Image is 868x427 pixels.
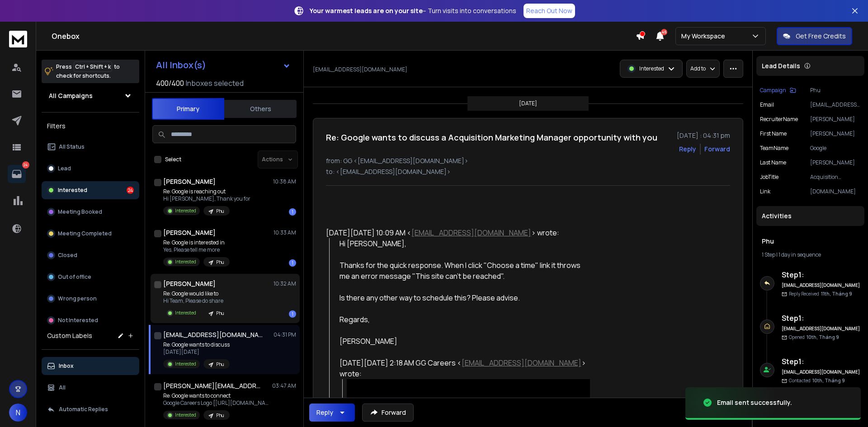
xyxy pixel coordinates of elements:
div: [DATE][DATE] 2:18 AM GG Careers < > wrote: [340,357,590,379]
h1: [PERSON_NAME] [163,228,216,237]
span: 45 [661,29,667,35]
p: [EMAIL_ADDRESS][DOMAIN_NAME] [313,66,407,73]
div: 1 [289,208,296,216]
p: Re: Google would like to [163,290,230,297]
button: All Inbox(s) [149,56,298,74]
button: Primary [152,98,224,120]
button: N [9,404,27,422]
p: Press to check for shortcuts. [56,62,120,80]
p: [DATE][DATE] [163,348,230,356]
div: Email sent successfully. [717,398,792,407]
h1: Re: Google wants to discuss a Acquisition Marketing Manager opportunity with you [326,131,657,144]
p: Campaign [760,87,786,94]
p: Last Name [760,159,786,166]
p: Interested [58,187,87,194]
div: Hi [PERSON_NAME], [340,238,590,347]
p: recruiterName [760,116,798,123]
h6: Step 1 : [782,269,861,280]
p: Phu [810,87,861,94]
button: Inbox [42,357,139,375]
p: Contacted [789,377,845,384]
p: Lead Details [762,61,800,70]
p: Reply Received [789,291,852,297]
p: to: <[EMAIL_ADDRESS][DOMAIN_NAME]> [326,167,730,176]
p: Re: Google is reaching out [163,188,250,195]
span: 1 Step [762,251,775,258]
h3: Custom Labels [47,331,92,340]
p: Out of office [58,273,91,281]
h1: Phu [762,237,859,246]
p: Closed [58,252,77,259]
p: [PERSON_NAME] [810,116,861,123]
p: Inbox [59,362,74,370]
p: All Status [59,143,85,150]
img: logo [9,31,27,47]
p: [PERSON_NAME] [810,159,861,166]
p: [PERSON_NAME] [810,130,861,137]
p: Lead [58,165,71,172]
span: 11th, Tháng 9 [821,291,852,297]
span: 10th, Tháng 9 [812,377,845,384]
p: Reach Out Now [526,6,572,15]
p: Link [760,188,770,195]
p: 03:47 AM [272,382,296,389]
p: Interested [175,258,196,265]
button: Meeting Completed [42,225,139,243]
a: Reach Out Now [524,4,575,18]
p: from: GG <[EMAIL_ADDRESS][DOMAIN_NAME]> [326,156,730,165]
p: Phu [216,259,224,266]
p: Hi [PERSON_NAME], Thank you for [163,195,250,202]
button: Campaign [760,87,796,94]
button: All Campaigns [42,87,139,105]
h6: [EMAIL_ADDRESS][DOMAIN_NAME] [782,325,861,332]
div: Forward [704,145,730,154]
div: 24 [127,187,134,194]
button: Not Interested [42,311,139,329]
p: Automatic Replies [59,406,108,413]
p: 10:33 AM [274,229,296,236]
p: – Turn visits into conversations [310,6,516,15]
span: Ctrl + Shift + k [74,61,112,72]
p: [DOMAIN_NAME] [810,188,861,195]
p: Interested [175,412,196,418]
p: Email [760,101,774,108]
p: 10:32 AM [274,280,296,287]
h1: All Campaigns [49,91,93,100]
h1: [PERSON_NAME] [163,279,216,288]
p: Interested [175,207,196,214]
h1: [EMAIL_ADDRESS][DOMAIN_NAME] [163,330,263,339]
div: Reply [316,408,333,417]
p: Acquisition Marketing Manager [810,174,861,181]
div: Activities [756,206,864,226]
p: Google Careers Logo [[URL][DOMAIN_NAME]] Dear [PERSON_NAME], I [163,399,272,407]
h1: All Inbox(s) [156,61,206,70]
h3: Filters [42,120,139,132]
h3: Inboxes selected [186,78,244,89]
span: 400 / 400 [156,78,184,89]
p: Opened [789,334,839,341]
div: Regards, [340,314,590,325]
p: Phu [216,361,224,368]
div: | [762,251,859,258]
p: Google [810,145,861,152]
div: Is there any other way to schedule this? Please advise. [340,292,590,303]
p: 04:31 PM [274,331,296,338]
p: Not Interested [58,317,98,324]
button: Out of office [42,268,139,286]
p: 10:38 AM [273,178,296,185]
p: Re: Google is interested in [163,239,230,246]
button: Reply [309,404,355,422]
button: Wrong person [42,290,139,308]
p: Phu [216,310,224,317]
button: Meeting Booked [42,203,139,221]
p: Add to [690,65,706,72]
button: Lead [42,160,139,178]
a: 24 [8,165,26,183]
a: [EMAIL_ADDRESS][DOMAIN_NAME] [411,228,531,238]
h6: [EMAIL_ADDRESS][DOMAIN_NAME] [782,282,861,289]
p: Meeting Booked [58,208,102,216]
h1: [PERSON_NAME] [163,177,216,186]
button: Reply [679,145,696,154]
h6: Step 1 : [782,313,861,324]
